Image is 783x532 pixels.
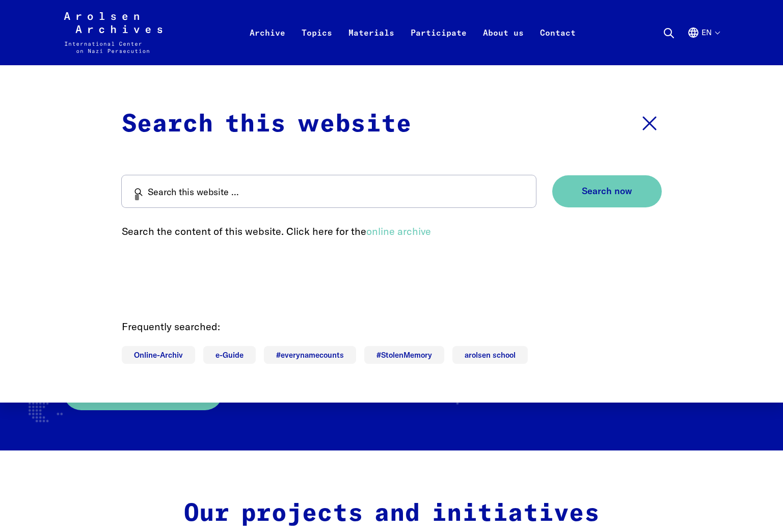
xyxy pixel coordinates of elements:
[532,24,584,65] a: Contact
[552,175,662,207] button: Search now
[293,24,340,65] a: Topics
[582,186,632,197] span: Search now
[264,346,356,364] a: #everynamecounts
[122,224,662,239] p: Search the content of this website. Click here for the
[203,346,256,364] a: e-Guide
[452,346,528,364] a: arolsen school
[687,26,719,63] button: English, language selection
[340,24,402,65] a: Materials
[364,346,444,364] a: #StolenMemory
[122,319,662,334] p: Frequently searched:
[241,24,293,65] a: Archive
[176,499,607,529] h2: Our projects and initiatives
[122,106,412,143] p: Search this website
[402,24,475,65] a: Participate
[122,346,195,364] a: Online-Archiv
[475,24,532,65] a: About us
[366,225,431,237] a: online archive
[241,12,584,53] nav: Primary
